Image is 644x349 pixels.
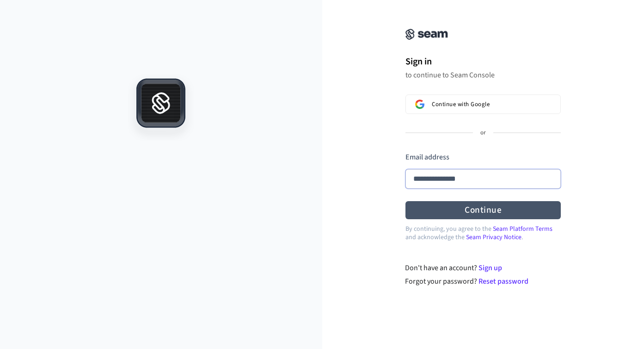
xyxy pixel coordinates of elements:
a: Sign up [478,263,502,273]
img: Seam Console [405,29,448,40]
span: Continue with Google [432,101,490,108]
h1: Sign in [405,55,561,69]
img: Sign in with Google [415,100,424,109]
a: Seam Platform Terms [493,224,552,234]
div: Forgot your password? [405,276,561,287]
p: By continuing, you agree to the and acknowledge the . [405,225,561,241]
p: or [480,129,486,137]
button: Continue [405,201,561,219]
button: Sign in with GoogleContinue with Google [405,95,561,114]
div: Don't have an account? [405,262,561,273]
p: to continue to Seam Console [405,70,561,80]
a: Seam Privacy Notice [466,233,521,242]
label: Email address [405,152,449,162]
a: Reset password [478,276,528,286]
